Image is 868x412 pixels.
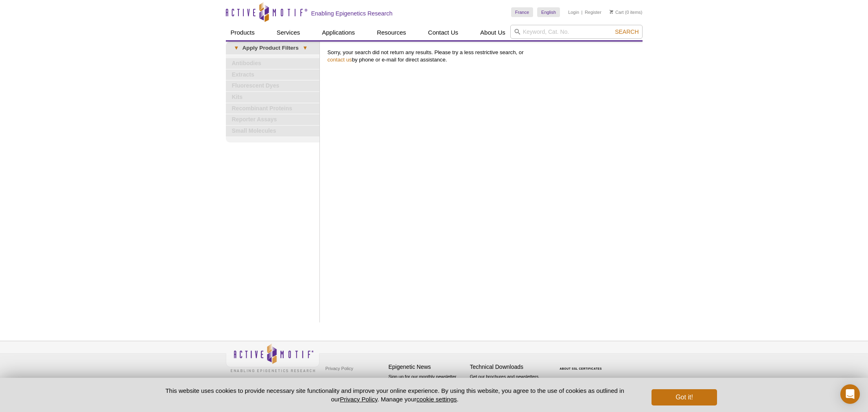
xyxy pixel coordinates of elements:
[226,114,319,125] a: Reporter Assays
[389,373,466,401] p: Sign up for our monthly newsletter highlighting recent publications in the field of epigenetics.
[840,384,860,404] div: Open Intercom Messenger
[615,28,638,35] span: Search
[510,25,643,39] input: Keyword, Cat. No.
[372,25,411,40] a: Resources
[226,58,319,69] a: Antibodies
[328,57,352,63] a: contact us
[226,81,319,91] a: Fluorescent Dyes
[423,25,463,40] a: Contact Us
[226,341,319,374] img: Active Motif,
[226,92,319,103] a: Kits
[470,373,547,394] p: Get our brochures and newsletters, or request them by mail.
[610,9,624,15] a: Cart
[226,103,319,114] a: Recombinant Proteins
[585,9,601,15] a: Register
[311,10,393,17] h2: Enabling Epigenetics Research
[551,355,612,373] table: Click to Verify - This site chose Symantec SSL for secure e-commerce and confidential communicati...
[470,364,547,370] h4: Technical Downloads
[610,7,643,17] li: (0 items)
[537,7,560,17] a: English
[475,25,510,40] a: About Us
[299,44,311,52] span: ▾
[560,367,602,370] a: ABOUT SSL CERTIFICATES
[416,396,457,403] button: cookie settings
[582,7,583,17] li: |
[612,28,641,35] button: Search
[230,44,243,52] span: ▾
[568,9,579,15] a: Login
[226,25,260,40] a: Products
[324,375,366,387] a: Terms & Conditions
[389,364,466,370] h4: Epigenetic News
[272,25,305,40] a: Services
[652,389,717,405] button: Got it!
[324,362,355,375] a: Privacy Policy
[226,126,319,136] a: Small Molecules
[151,386,638,403] p: This website uses cookies to provide necessary site functionality and improve your online experie...
[317,25,360,40] a: Applications
[226,42,319,55] a: ▾Apply Product Filters▾
[226,70,319,80] a: Extracts
[610,10,613,14] img: Your Cart
[340,396,377,403] a: Privacy Policy
[328,49,638,64] p: Sorry, your search did not return any results. Please try a less restrictive search, or by phone ...
[511,7,533,17] a: France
